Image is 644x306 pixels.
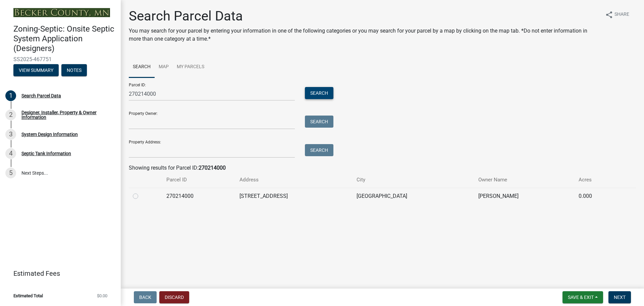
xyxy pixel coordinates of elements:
[13,68,59,73] wm-modal-confirm: Summary
[575,172,619,188] th: Acres
[129,27,600,43] p: You may search for your parcel by entering your information in one of the following categories or...
[162,172,235,188] th: Parcel ID
[155,56,173,78] a: Map
[614,11,629,19] span: Share
[173,56,208,78] a: My Parcels
[474,172,575,188] th: Owner Name
[61,68,87,73] wm-modal-confirm: Notes
[353,188,474,204] td: [GEOGRAPHIC_DATA]
[21,93,61,98] div: Search Parcel Data
[5,110,16,120] div: 2
[61,64,87,76] button: Notes
[13,56,107,62] span: SS2025-467751
[305,144,333,156] button: Search
[134,291,157,303] button: Back
[129,8,600,24] h1: Search Parcel Data
[13,64,59,76] button: View Summary
[139,295,151,300] span: Back
[562,291,603,303] button: Save & Exit
[21,110,110,120] div: Designer, Installer, Property & Owner Information
[575,188,619,204] td: 0.000
[159,291,189,303] button: Discard
[305,116,333,128] button: Search
[13,24,115,53] h4: Zoning-Septic: Onsite Septic System Application (Designers)
[305,87,333,99] button: Search
[605,11,613,19] i: share
[13,8,110,17] img: Becker County, Minnesota
[162,188,235,204] td: 270214000
[199,165,226,171] strong: 270214000
[129,56,155,78] a: Search
[97,294,107,298] span: $0.00
[5,90,16,101] div: 1
[21,132,78,137] div: System Design Information
[235,172,353,188] th: Address
[474,188,575,204] td: [PERSON_NAME]
[608,291,631,303] button: Next
[129,164,636,172] div: Showing results for Parcel ID:
[235,188,353,204] td: [STREET_ADDRESS]
[353,172,474,188] th: City
[5,129,16,140] div: 3
[13,294,43,298] span: Estimated Total
[5,267,110,280] a: Estimated Fees
[5,148,16,159] div: 4
[21,151,71,156] div: Septic Tank Information
[568,295,594,300] span: Save & Exit
[5,168,16,178] div: 5
[600,8,635,21] button: shareShare
[614,295,626,300] span: Next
